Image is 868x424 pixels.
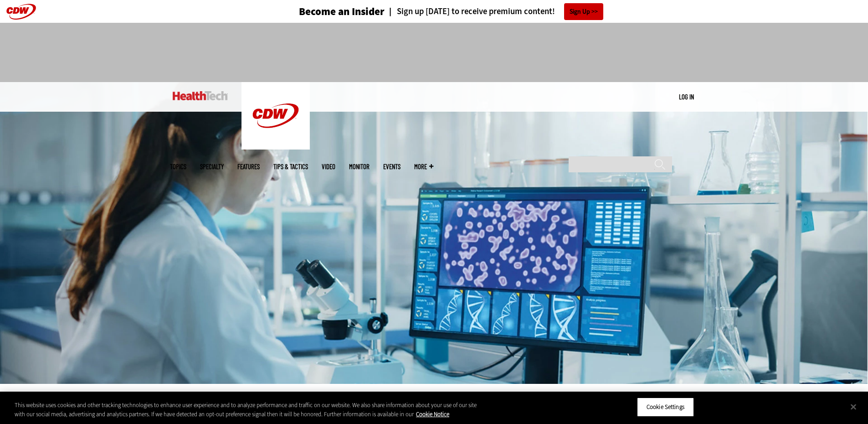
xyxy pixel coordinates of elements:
a: Become an Insider [265,6,385,17]
a: Tips & Tactics [273,163,308,170]
span: More [414,163,433,170]
span: Specialty [200,163,224,170]
h3: Become an Insider [299,6,385,17]
a: MonITor [349,163,370,170]
a: Log in [679,93,694,101]
button: Cookie Settings [637,398,694,417]
span: Topics [170,163,186,170]
a: Sign Up [564,3,603,20]
a: CDW [241,142,310,152]
a: Events [383,163,401,170]
div: This website uses cookies and other tracking technologies to enhance user experience and to analy... [15,401,478,419]
div: User menu [679,92,694,102]
iframe: advertisement [268,32,600,73]
a: More information about your privacy [416,410,449,418]
a: Sign up [DATE] to receive premium content! [385,7,555,16]
img: Home [241,82,310,150]
button: Close [843,397,863,417]
a: Features [237,163,260,170]
a: Video [322,163,335,170]
img: Home [173,91,228,100]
